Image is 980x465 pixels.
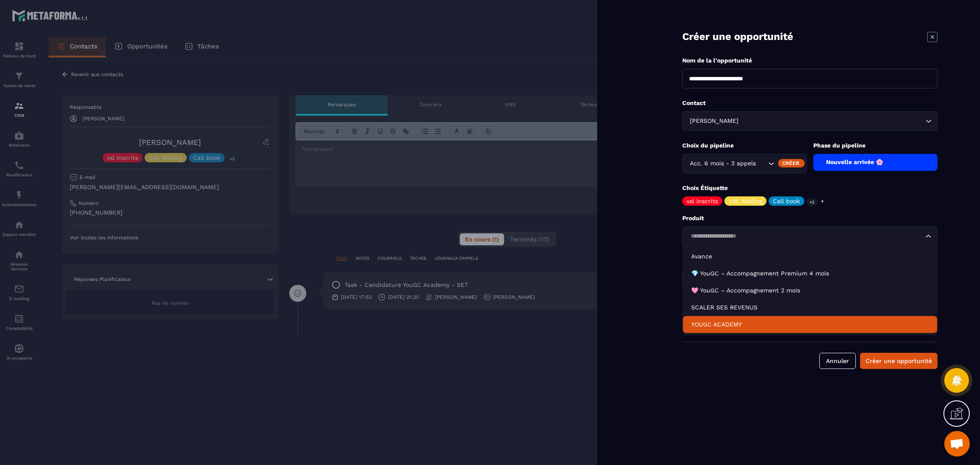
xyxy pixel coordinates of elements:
p: vsl inscrits [687,198,718,204]
p: Créer une opportunité [682,30,793,44]
p: Choix du pipeline [682,142,807,150]
p: +2 [806,198,818,207]
button: Créer une opportunité [860,353,937,369]
p: 💎 YouGC – Accompagnement Premium 4 mois [691,269,929,278]
p: 🩷 YouGC – Accompagnement 2 mois [691,286,929,295]
p: Produit [682,214,937,222]
p: SCALER SES REVENUS [691,303,929,312]
input: Search for option [758,159,766,168]
input: Search for option [688,232,923,241]
button: Annuler [819,353,856,369]
p: Call book [773,198,800,204]
p: Phase du pipeline [813,142,938,150]
p: Avance [691,252,929,261]
p: YOUGC ACADEMY [691,320,929,329]
a: Ouvrir le chat [944,431,970,456]
p: Nom de la l'opportunité [682,57,937,65]
div: Search for option [682,227,937,246]
span: [PERSON_NAME] [688,116,740,126]
input: Search for option [740,116,923,126]
p: VSL Mailing [729,198,762,204]
span: Acc. 6 mois - 3 appels [688,159,758,168]
p: Contact [682,99,937,107]
div: Search for option [682,154,807,173]
p: Choix Étiquette [682,184,937,192]
div: Search for option [682,111,937,131]
div: Créer [778,159,805,167]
